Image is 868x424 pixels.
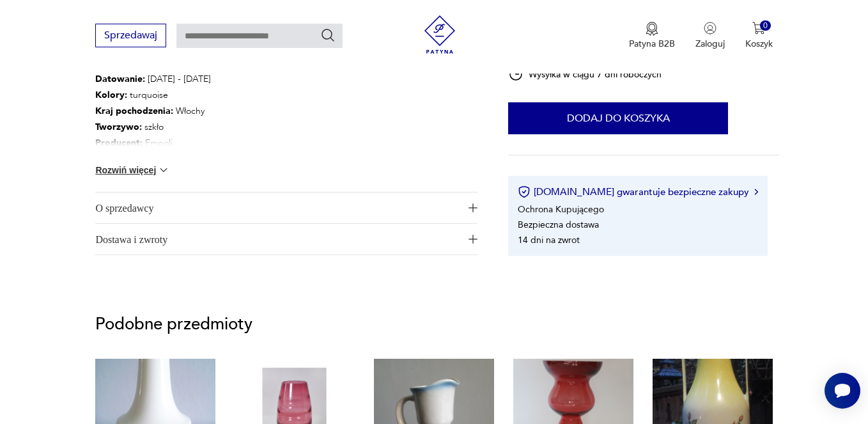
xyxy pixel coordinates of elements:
p: Patyna B2B [629,38,675,50]
img: chevron down [157,164,170,177]
img: Ikonka użytkownika [704,22,717,35]
img: Ikona certyfikatu [518,185,531,198]
p: szkło [95,119,286,135]
a: Ikona medaluPatyna B2B [629,22,675,50]
span: O sprzedawcy [95,192,460,223]
img: Ikona plusa [469,203,477,212]
li: Bezpieczna dostawa [518,218,599,230]
button: Ikona plusaO sprzedawcy [95,192,477,223]
a: Sprzedawaj [95,32,166,41]
p: Włochy [95,103,286,119]
button: Rozwiń więcej [95,164,169,177]
button: 0Koszyk [745,22,773,50]
button: Dodaj do koszyka [508,102,728,134]
b: Kolory : [95,89,127,101]
b: Producent : [95,137,143,149]
p: turquoise [95,87,286,103]
img: Ikona strzałki w prawo [754,189,758,195]
button: Szukaj [320,27,336,43]
p: Koszyk [745,38,773,50]
div: 0 [760,20,771,31]
span: Dostawa i zwroty [95,224,460,255]
img: Ikona plusa [469,235,477,244]
p: [DATE] - [DATE] [95,71,286,87]
iframe: Smartsupp widget button [825,373,860,409]
li: Ochrona Kupującego [518,203,604,215]
b: Tworzywo : [95,121,142,133]
div: Wysyłka w ciągu 7 dni roboczych [508,67,662,82]
button: [DOMAIN_NAME] gwarantuje bezpieczne zakupy [518,185,757,198]
button: Sprzedawaj [95,24,166,47]
button: Patyna B2B [629,22,675,50]
b: Kraj pochodzenia : [95,105,173,117]
img: Ikona medalu [646,22,658,36]
img: Patyna - sklep z meblami i dekoracjami vintage [421,15,459,54]
p: Empoli [95,135,286,151]
b: Datowanie : [95,73,145,85]
img: Ikona koszyka [752,22,765,35]
li: 14 dni na zwrot [518,233,580,246]
button: Zaloguj [695,22,725,50]
button: Ikona plusaDostawa i zwroty [95,224,477,255]
p: Zaloguj [695,38,725,50]
p: Podobne przedmioty [95,317,772,332]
